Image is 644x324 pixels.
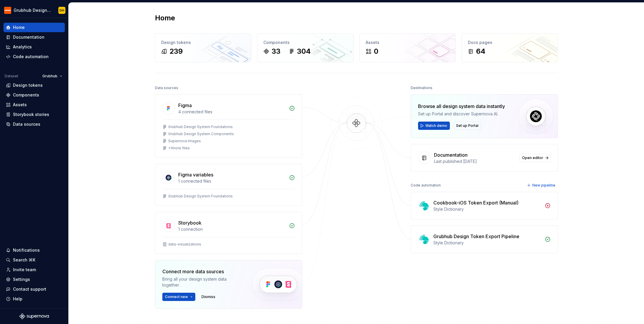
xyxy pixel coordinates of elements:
button: Dismiss [199,293,218,301]
div: 64 [476,47,486,56]
div: Supernova Images [168,139,201,143]
div: Components [263,40,347,45]
a: Data sources [4,120,65,129]
div: Last published [DATE] [434,158,516,164]
a: Assets [4,100,65,109]
div: Set up Portal and discover Supernova AI. [418,111,505,117]
div: Settings [13,276,30,282]
div: data-visualizations [168,242,201,247]
button: Grubhub Design SystemDH [1,4,67,17]
div: Data sources [155,84,178,92]
div: Notifications [13,247,40,253]
a: Analytics [4,42,65,52]
div: + 1 more files [168,146,190,150]
div: Analytics [13,44,32,50]
button: Notifications [4,246,65,255]
div: Search ⌘K [13,257,35,263]
a: Storybook stories [4,110,65,119]
button: New pipeline [525,181,558,189]
span: Dismiss [202,294,215,299]
div: 0 [374,47,378,56]
div: 1 connected files [178,178,285,184]
div: Browse all design system data instantly [418,103,505,110]
a: Design tokens [4,81,65,90]
a: Components33304 [257,33,354,62]
a: Code automation [4,52,65,61]
div: Invite team [13,267,36,273]
div: Figma [178,102,192,109]
div: Style Dictionary [433,240,541,246]
div: 33 [272,47,280,56]
div: 304 [297,47,311,56]
a: Components [4,90,65,100]
div: Grubhub Design System Foundations [168,194,233,199]
button: Grubhub [40,72,65,80]
a: Figma4 connected filesGrubhub Design System FoundationsGrubhub Design System ComponentsSupernova ... [155,94,302,158]
div: Grubhub Design Token Export Pipeline [433,233,519,240]
a: Documentation [4,32,65,42]
div: Style Dictionary [433,206,541,212]
span: Set up Portal [456,123,478,128]
div: Documentation [434,151,468,158]
div: Destinations [411,84,432,92]
div: Storybook [178,219,202,226]
div: Grubhub Design System Foundations [168,125,233,129]
div: Cookbook-iOS Token Export (Manual) [433,199,518,206]
button: Help [4,294,65,304]
a: Docs pages64 [462,33,558,62]
a: Open editor [519,154,551,162]
div: Home [13,24,25,30]
div: Storybook stories [13,112,49,117]
div: Contact support [13,286,46,292]
span: New pipeline [532,183,555,188]
div: Code automation [13,54,49,60]
button: Search ⌘K [4,255,65,265]
a: Invite team [4,265,65,274]
div: Grubhub Design System Components [168,132,234,136]
div: Grubhub Design System [14,7,51,13]
img: 4e8d6f31-f5cf-47b4-89aa-e4dec1dc0822.png [4,7,11,14]
div: Help [13,296,22,302]
div: 1 connection [178,226,285,232]
button: Watch demo [418,122,450,130]
div: DH [60,8,64,13]
div: Code automation [411,181,441,189]
button: Contact support [4,284,65,294]
button: Connect new [162,293,195,301]
span: Open editor [522,156,543,160]
div: Docs pages [468,40,552,45]
a: Figma variables1 connected filesGrubhub Design System Foundations [155,164,302,206]
div: Design tokens [13,82,43,88]
div: Connect more data sources [162,268,242,275]
div: Documentation [13,34,44,40]
span: Watch demo [425,123,447,128]
div: Design tokens [161,40,245,45]
h2: Home [155,13,175,23]
div: 4 connected files [178,109,285,115]
a: Storybook1 connectiondata-visualizations [155,212,302,254]
button: Set up Portal [453,122,481,130]
div: Assets [366,40,450,45]
a: Settings [4,275,65,284]
span: Grubhub [42,74,57,78]
a: Home [4,23,65,32]
div: Figma variables [178,171,213,178]
div: Assets [13,102,27,108]
div: 239 [169,47,183,56]
svg: Supernova Logo [19,313,49,319]
a: Design tokens239 [155,33,251,62]
span: Connect new [165,294,188,299]
div: Bring all your design system data together. [162,276,242,288]
a: Assets0 [359,33,456,62]
div: Data sources [13,121,40,127]
div: Components [13,92,39,98]
div: Dataset [5,74,18,78]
